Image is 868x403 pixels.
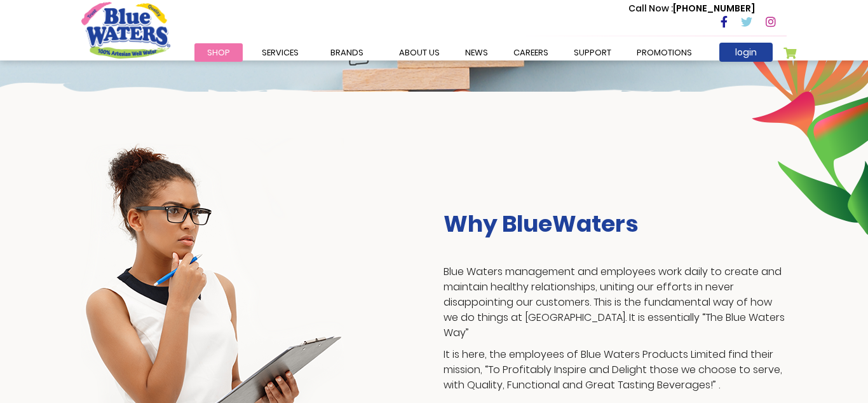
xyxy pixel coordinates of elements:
span: Brands [330,46,363,59]
a: about us [386,43,452,62]
span: Call Now : [628,2,673,15]
span: Services [262,46,299,59]
h3: Why BlueWaters [444,210,787,237]
img: career-intro-leaves.png [738,4,868,235]
a: Promotions [624,43,705,62]
span: Shop [207,46,230,59]
a: support [561,43,624,62]
p: It is here, the employees of Blue Waters Products Limited find their mission, “To Profitably Insp... [444,347,787,393]
a: News [452,43,501,62]
a: careers [501,43,561,62]
p: Blue Waters management and employees work daily to create and maintain healthy relationships, uni... [444,264,787,341]
a: store logo [81,2,170,58]
a: login [719,43,773,62]
p: [PHONE_NUMBER] [628,2,755,15]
